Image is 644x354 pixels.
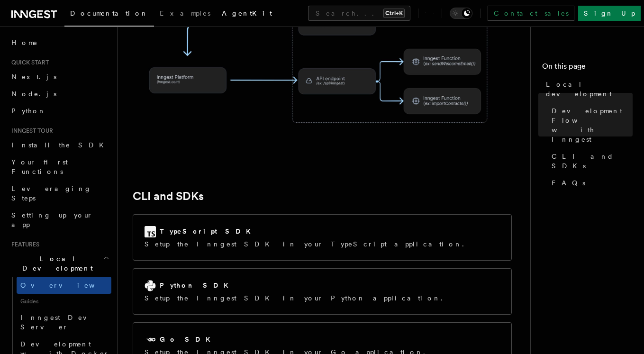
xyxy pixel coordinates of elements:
[20,281,118,289] span: Overview
[8,250,111,277] button: Local Development
[8,207,111,233] a: Setting up your app
[548,148,633,174] a: CLI and SDKs
[8,154,111,180] a: Your first Functions
[542,61,633,76] h4: On this page
[488,6,574,21] a: Contact sales
[383,9,405,18] kbd: Ctrl+K
[548,174,633,191] a: FAQs
[11,107,46,115] span: Python
[552,152,633,171] span: CLI and SDKs
[11,141,109,149] span: Install the SDK
[11,158,68,175] span: Your first Functions
[11,90,56,98] span: Node.js
[11,38,38,47] span: Home
[154,3,216,26] a: Examples
[145,293,448,303] p: Setup the Inngest SDK in your Python application.
[133,190,204,203] a: CLI and SDKs
[548,102,633,148] a: Development Flow with Inngest
[8,59,49,66] span: Quick start
[11,185,91,202] span: Leveraging Steps
[160,335,216,344] h2: Go SDK
[160,281,234,290] h2: Python SDK
[17,309,111,336] a: Inngest Dev Server
[450,8,472,19] button: Toggle dark mode
[70,9,148,17] span: Documentation
[11,211,93,228] span: Setting up your app
[546,80,633,99] span: Local development
[216,3,278,26] a: AgentKit
[8,127,53,135] span: Inngest tour
[8,68,111,85] a: Next.js
[542,76,633,102] a: Local development
[133,268,512,315] a: Python SDKSetup the Inngest SDK in your Python application.
[8,34,111,51] a: Home
[17,294,111,309] span: Guides
[552,178,585,188] span: FAQs
[133,214,512,261] a: TypeScript SDKSetup the Inngest SDK in your TypeScript application.
[145,239,470,249] p: Setup the Inngest SDK in your TypeScript application.
[160,227,256,236] h2: TypeScript SDK
[8,254,103,273] span: Local Development
[8,180,111,207] a: Leveraging Steps
[8,241,39,248] span: Features
[8,85,111,102] a: Node.js
[222,9,272,17] span: AgentKit
[11,73,56,81] span: Next.js
[64,3,154,27] a: Documentation
[8,136,111,154] a: Install the SDK
[578,6,641,21] a: Sign Up
[308,6,410,21] button: Search...Ctrl+K
[8,102,111,119] a: Python
[20,314,101,331] span: Inngest Dev Server
[17,277,111,294] a: Overview
[552,106,633,144] span: Development Flow with Inngest
[160,9,210,17] span: Examples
